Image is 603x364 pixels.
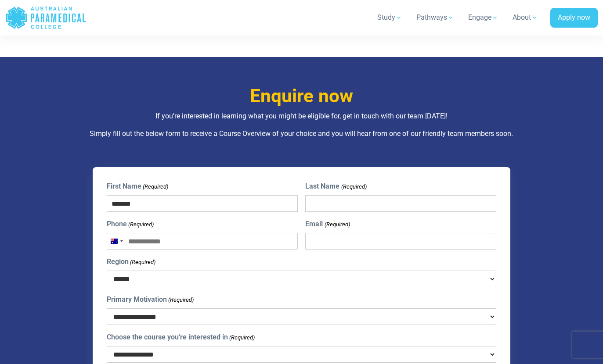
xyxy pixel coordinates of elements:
[107,332,255,343] label: Choose the course you're interested in
[127,220,154,229] span: (Required)
[550,8,598,28] a: Apply now
[142,182,168,191] span: (Required)
[129,258,155,267] span: (Required)
[340,182,367,191] span: (Required)
[507,5,543,30] a: About
[228,333,255,342] span: (Required)
[305,181,366,192] label: Last Name
[411,5,459,30] a: Pathways
[50,128,553,139] p: Simply fill out the below form to receive a Course Overview of your choice and you will hear from...
[167,296,194,304] span: (Required)
[50,85,553,107] h3: Enquire now
[324,220,350,229] span: (Required)
[107,294,194,305] label: Primary Motivation
[5,4,87,32] a: Australian Paramedical College
[372,5,408,30] a: Study
[107,257,155,267] label: Region
[107,181,168,192] label: First Name
[107,219,154,229] label: Phone
[50,111,553,121] p: If you’re interested in learning what you might be eligible for, get in touch with our team [DATE]!
[463,5,504,30] a: Engage
[107,233,126,249] button: Selected country
[305,219,350,229] label: Email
